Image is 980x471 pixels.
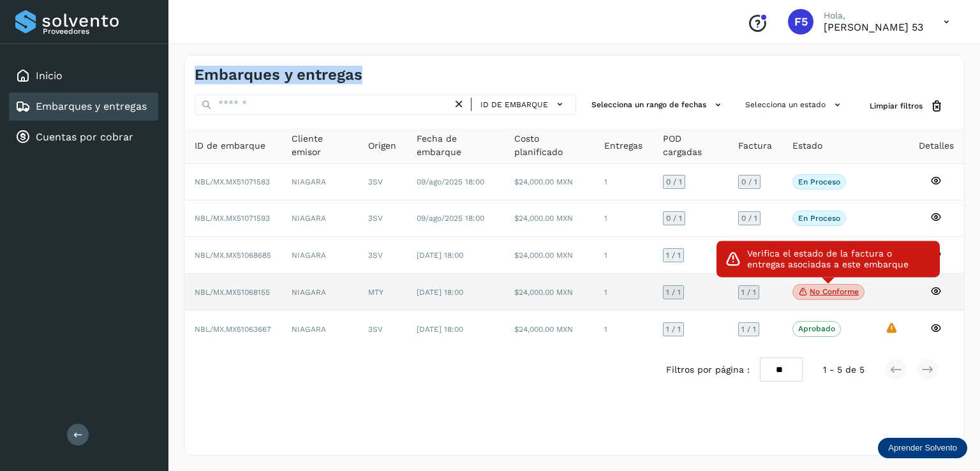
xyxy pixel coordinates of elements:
td: $24,000.00 MXN [504,274,594,311]
td: $24,000.00 MXN [504,164,594,200]
p: Proveedores [43,27,153,36]
span: 09/ago/2025 18:00 [417,214,484,223]
a: Cuentas por cobrar [36,131,133,143]
p: Aprender Solvento [888,443,957,453]
span: 0 / 1 [666,178,682,186]
td: 1 [594,274,653,311]
td: NIAGARA [281,311,358,347]
span: NBL/MX.MX51068685 [195,251,271,260]
span: 09/ago/2025 18:00 [417,177,484,186]
span: Filtros por página : [666,363,750,377]
td: $24,000.00 MXN [504,311,594,347]
h4: Embarques y entregas [195,66,362,84]
p: No conforme [810,287,859,296]
a: Inicio [36,70,63,82]
span: 1 / 1 [666,325,681,333]
span: Origen [368,139,396,153]
span: Factura [738,139,772,153]
td: 1 [594,311,653,347]
span: ID de embarque [480,99,548,110]
td: $24,000.00 MXN [504,237,594,273]
span: 1 / 1 [666,251,681,259]
span: [DATE] 18:00 [417,325,463,334]
span: 1 / 1 [741,325,756,333]
td: NIAGARA [281,274,358,311]
span: Cliente emisor [292,132,348,159]
button: Selecciona un rango de fechas [586,94,730,116]
a: Embarques y entregas [36,100,147,112]
td: 3SV [358,237,406,273]
button: Limpiar filtros [859,94,954,118]
td: 3SV [358,200,406,237]
div: Inicio [9,62,158,90]
span: Costo planificado [514,132,584,159]
td: 1 [594,200,653,237]
div: Embarques y entregas [9,93,158,121]
span: Detalles [919,139,954,153]
td: 3SV [358,311,406,347]
span: Estado [792,139,822,153]
td: 3SV [358,164,406,200]
td: 1 [594,237,653,273]
p: Hola, [824,10,923,21]
span: Entregas [604,139,642,153]
span: [DATE] 18:00 [417,251,463,260]
span: NBL/MX.MX51071583 [195,177,270,186]
span: [DATE] 18:00 [417,288,463,297]
span: ID de embarque [195,139,265,153]
span: 1 / 1 [741,288,756,296]
td: $24,000.00 MXN [504,200,594,237]
span: Limpiar filtros [870,100,923,112]
div: Aprender Solvento [878,438,967,458]
button: Selecciona un estado [740,94,849,116]
p: Aprobado [798,324,835,333]
span: POD cargadas [663,132,718,159]
p: En proceso [798,177,840,186]
button: ID de embarque [477,95,570,114]
td: NIAGARA [281,164,358,200]
td: NIAGARA [281,237,358,273]
span: 0 / 1 [741,214,757,222]
p: FLETES 53 [824,21,923,33]
p: En proceso [798,214,840,223]
span: NBL/MX.MX51068155 [195,288,270,297]
span: 1 / 1 [666,288,681,296]
span: 0 / 1 [741,178,757,186]
span: NBL/MX.MX51063667 [195,325,271,334]
span: 0 / 1 [666,214,682,222]
span: NBL/MX.MX51071593 [195,214,270,223]
p: Verifica el estado de la factura o entregas asociadas a este embarque [747,248,932,270]
td: 1 [594,164,653,200]
div: Cuentas por cobrar [9,123,158,151]
td: MTY [358,274,406,311]
span: 1 - 5 de 5 [823,363,865,377]
span: Fecha de embarque [417,132,494,159]
td: NIAGARA [281,200,358,237]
